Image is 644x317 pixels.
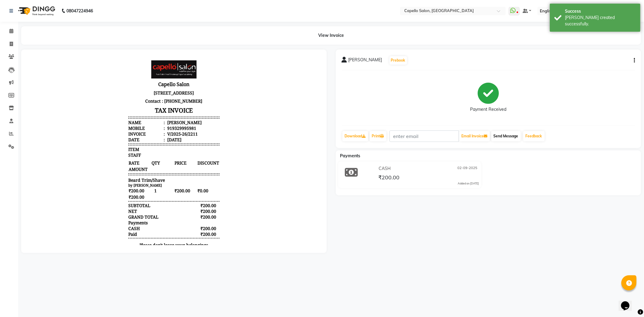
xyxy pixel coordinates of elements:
[379,174,400,182] span: ₹200.00
[124,132,146,138] span: 1
[491,131,521,141] button: Send Message
[101,97,114,102] span: STAFF
[101,122,138,127] span: Beard Trim/Shave
[101,41,192,50] p: Contact : [PHONE_NUMBER]
[147,132,169,138] span: ₹200.00
[470,107,506,113] div: Payment Received
[101,138,123,145] span: ₹200.00
[170,153,192,158] div: ₹200.00
[101,187,192,204] p: Please don't leave your belongings unattended. We are not responsible. Thank you.
[139,64,175,70] div: [PERSON_NAME]
[342,131,368,141] a: Download
[101,24,192,33] h3: Capello Salon
[101,170,113,176] span: CASH
[101,153,110,158] div: NET
[101,164,120,170] div: Payments
[101,147,123,153] div: SUBTOTAL
[66,2,93,19] b: 08047224946
[101,110,123,117] span: AMOUNT
[101,132,123,138] span: ₹200.00
[136,81,138,87] span: :
[136,70,138,75] span: :
[565,14,636,27] div: Bill created successfully.
[101,104,123,110] span: RATE
[124,5,169,23] img: file_1663991363347.jpeg
[389,56,407,65] button: Prebook
[170,170,192,176] div: ₹200.00
[101,91,112,97] span: ITEM
[340,153,360,158] span: Payments
[459,131,490,141] button: Email Invoice
[101,50,192,60] h3: TAX INVOICE
[139,75,171,81] div: V/2025-26/2211
[15,2,57,19] img: logo
[101,81,138,87] div: Date
[101,127,135,132] small: by [PERSON_NAME]
[136,75,138,81] span: :
[101,176,110,181] div: Paid
[458,181,479,186] div: Added on [DATE]
[101,158,131,164] div: GRAND TOTAL
[101,64,138,70] div: Name
[136,64,138,70] span: :
[124,104,146,110] span: QTY
[523,131,545,141] a: Feedback
[379,165,391,172] span: CASH
[101,70,138,75] div: Mobile
[370,131,386,141] a: Print
[170,104,192,110] span: DISCOUNT
[348,57,382,65] span: [PERSON_NAME]
[139,70,169,75] div: 919329995981
[101,75,138,81] div: Invoice
[21,26,641,45] div: View Invoice
[170,176,192,181] div: ₹200.00
[170,158,192,164] div: ₹200.00
[147,104,169,110] span: PRICE
[101,33,192,41] p: [STREET_ADDRESS]
[170,147,192,153] div: ₹200.00
[457,165,477,172] span: 02-09-2025
[565,8,636,14] div: Success
[139,81,154,87] div: [DATE]
[170,132,192,138] span: ₹0.00
[619,293,638,311] iframe: chat widget
[389,130,459,142] input: enter email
